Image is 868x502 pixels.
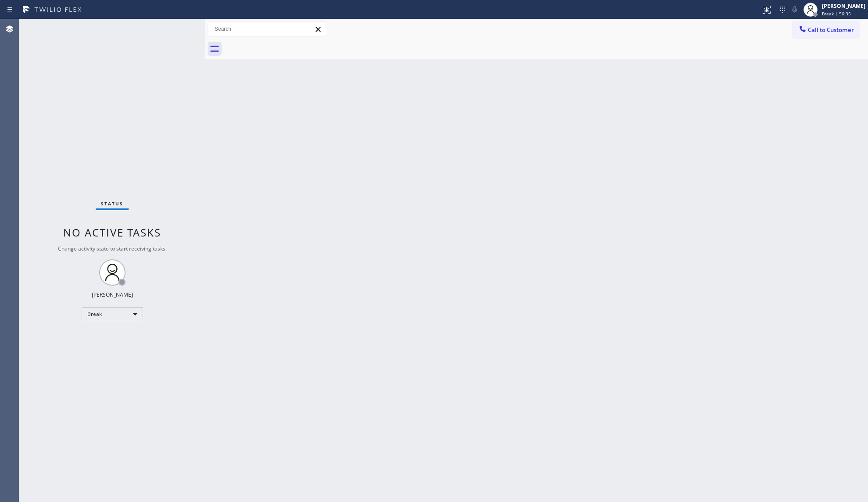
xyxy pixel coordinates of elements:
[208,22,326,36] input: Search
[101,201,123,207] span: Status
[808,26,854,34] span: Call to Customer
[822,2,865,10] div: [PERSON_NAME]
[822,11,851,17] span: Break | 56:35
[92,291,133,298] div: [PERSON_NAME]
[63,225,161,240] span: No active tasks
[789,4,801,16] button: Mute
[793,22,860,38] button: Call to Customer
[82,307,143,321] div: Break
[58,245,167,252] span: Change activity state to start receiving tasks.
